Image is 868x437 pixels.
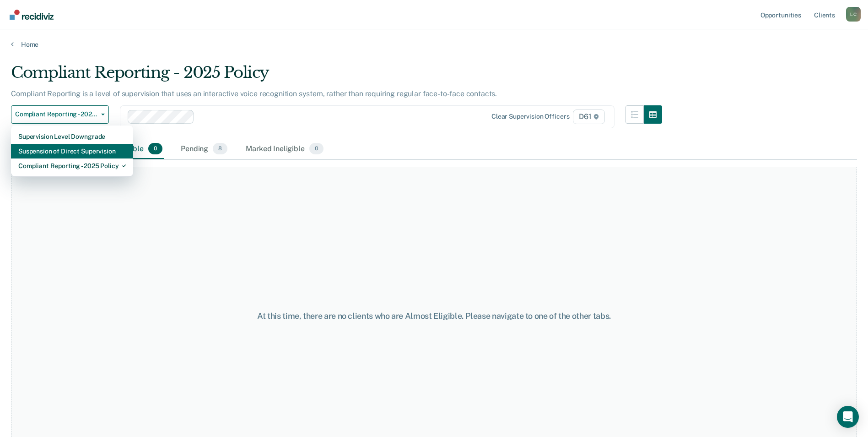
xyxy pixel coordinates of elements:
div: At this time, there are no clients who are Almost Eligible. Please navigate to one of the other t... [223,311,646,321]
div: Marked Ineligible0 [244,139,325,159]
span: 0 [148,143,162,155]
div: Compliant Reporting - 2025 Policy [18,158,126,173]
span: Compliant Reporting - 2025 Policy [15,110,97,118]
div: Supervision Level Downgrade [18,129,126,144]
div: Open Intercom Messenger [837,406,859,428]
div: Compliant Reporting - 2025 Policy [11,63,662,89]
div: L C [846,7,861,22]
p: Compliant Reporting is a level of supervision that uses an interactive voice recognition system, ... [11,89,497,98]
a: Home [11,40,857,49]
span: 0 [309,143,323,155]
span: D61 [573,109,604,124]
div: Suspension of Direct Supervision [18,144,126,158]
span: 8 [213,143,227,155]
button: Compliant Reporting - 2025 Policy [11,105,109,124]
div: Clear supervision officers [491,113,569,120]
div: Pending8 [179,139,229,159]
img: Recidiviz [10,10,54,20]
button: Profile dropdown button [846,7,861,22]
